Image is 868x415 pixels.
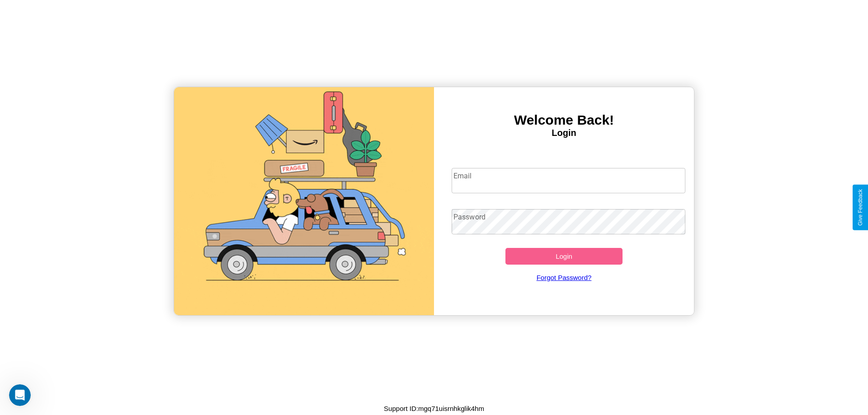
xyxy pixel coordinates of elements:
h3: Welcome Back! [434,112,694,128]
a: Forgot Password? [447,265,681,290]
p: Support ID: mgq71uisrnhkglik4hm [384,402,484,415]
iframe: Intercom live chat [9,384,31,406]
img: gif [174,87,434,315]
h4: Login [434,128,694,138]
button: Login [505,248,623,265]
div: Give Feedback [857,189,863,226]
